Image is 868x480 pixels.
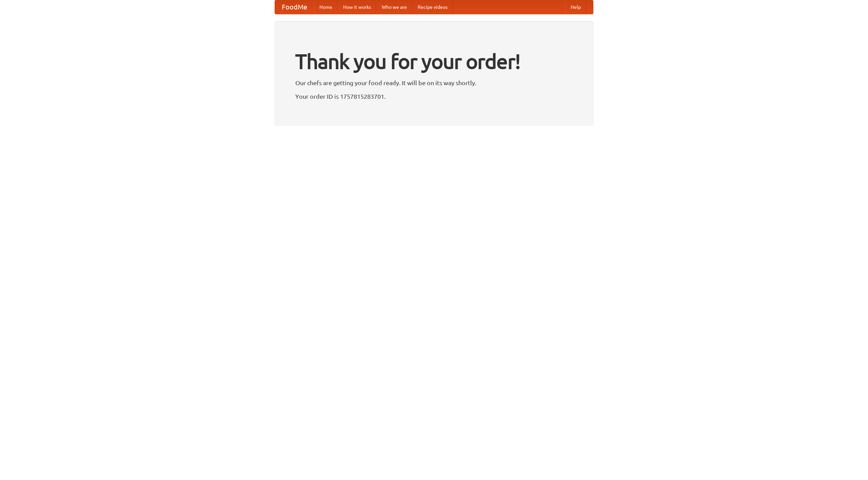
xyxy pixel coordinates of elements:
a: FoodMe [275,0,314,14]
p: Your order ID is 1757815283701. [295,91,573,101]
a: Home [314,0,338,14]
a: Help [565,0,586,14]
p: Our chefs are getting your food ready. It will be on its way shortly. [295,78,573,88]
a: Recipe videos [412,0,453,14]
a: How it works [338,0,376,14]
a: Who we are [376,0,412,14]
h1: Thank you for your order! [295,45,573,78]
